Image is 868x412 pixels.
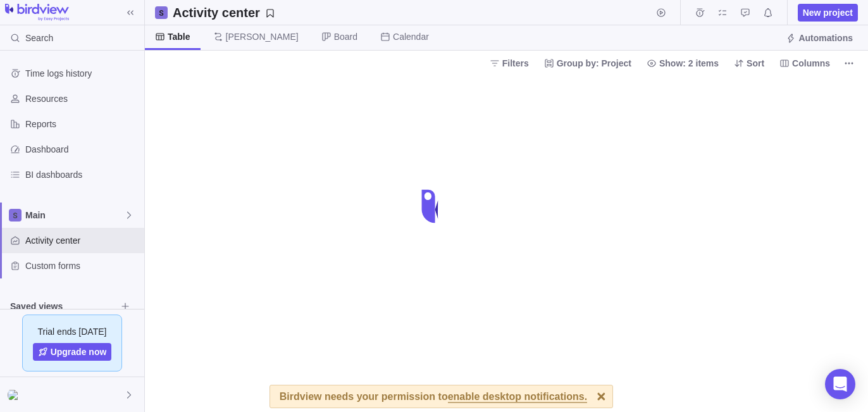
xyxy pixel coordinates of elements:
[173,4,260,22] h2: Activity center
[642,54,724,72] span: Show: 2 items
[485,54,534,72] span: Filters
[280,385,587,408] div: Birdview needs your permission to
[798,32,853,44] span: Automations
[736,9,754,20] a: Approval requests
[8,390,23,400] img: Show
[409,181,459,232] div: loading
[25,92,139,105] span: Resources
[25,259,139,272] span: Custom forms
[792,57,830,70] span: Columns
[25,209,124,222] span: Main
[736,4,754,22] span: Approval requests
[25,143,139,156] span: Dashboard
[781,29,858,47] span: Automations
[33,343,112,361] a: Upgrade now
[226,30,299,43] span: [PERSON_NAME]
[539,54,636,72] span: Group by: Project
[448,392,587,403] span: enable desktop notifications.
[5,4,69,22] img: logo
[691,9,709,20] a: Time logs
[25,234,139,247] span: Activity center
[759,9,777,20] a: Notifications
[168,30,190,43] span: Table
[393,30,429,43] span: Calendar
[168,4,280,22] span: Save your current layout and filters as a View
[8,387,23,403] div: Nina Salazar
[729,54,769,72] span: Sort
[803,6,853,19] span: New project
[691,4,709,22] span: Time logs
[334,30,357,43] span: Board
[116,297,134,315] span: Browse views
[25,118,139,130] span: Reports
[25,168,139,181] span: BI dashboards
[652,4,670,22] span: Start timer
[774,54,835,72] span: Columns
[840,54,858,72] span: More actions
[51,346,107,358] span: Upgrade now
[25,67,139,80] span: Time logs history
[798,4,858,22] span: New project
[759,4,777,22] span: Notifications
[502,57,529,70] span: Filters
[747,57,764,70] span: Sort
[557,57,631,70] span: Group by: Project
[714,4,731,22] span: My assignments
[659,57,719,70] span: Show: 2 items
[38,325,107,338] span: Trial ends [DATE]
[10,300,116,313] span: Saved views
[25,32,53,44] span: Search
[825,369,855,399] div: Open Intercom Messenger
[714,9,731,20] a: My assignments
